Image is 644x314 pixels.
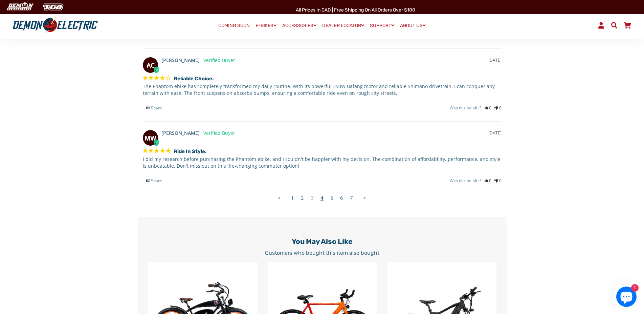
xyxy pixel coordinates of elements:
[143,130,158,146] div: MW
[143,57,158,73] div: AC
[317,191,327,205] a: Page 4
[142,73,171,83] span: 4-Star Rating Review
[143,104,165,111] span: Share
[368,21,397,30] a: SUPPORT
[320,21,367,30] a: DEALER LOCATOR
[327,191,337,205] a: Page 5
[494,178,501,184] i: 0
[148,237,496,246] h2: You may also like
[360,191,370,205] a: Next page
[297,191,307,205] a: Page 2
[142,146,171,156] span: 5-Star Rating Review
[39,1,67,13] img: TGB Canada
[296,7,415,13] span: All Prices in CAD | Free shipping on all orders over $100
[398,21,428,30] a: ABOUT US
[143,156,502,169] p: I did my research before purchasing the Phantom ebike, and I couldn't be happier with my decision...
[288,191,297,205] a: Page 1
[485,178,491,184] i: 0
[494,105,501,111] i: 0
[485,178,491,184] a: Rate review as helpful
[485,105,491,111] i: 0
[450,178,502,184] div: Was this helpful?
[3,1,36,13] img: Demon Electric
[347,191,356,205] a: Page 7
[488,57,502,63] div: [DATE]
[148,249,496,257] p: Customers who bought this item also bought
[253,21,279,30] a: E-BIKES
[614,287,639,309] inbox-online-store-chat: Shopify online store chat
[485,105,491,111] a: Rate review as helpful
[450,105,502,111] div: Was this helpful?
[143,83,502,97] p: The Phantom ebike has completely transformed my daily routine. With its powerful 350W Bafang moto...
[174,147,206,155] h3: Ride in style.
[274,191,284,205] a: Previous page
[280,21,319,30] a: ACCESSORIES
[161,130,200,136] strong: [PERSON_NAME]
[337,191,347,205] a: Page 6
[143,177,165,184] span: Share
[488,130,502,136] div: [DATE]
[307,191,317,205] a: Page 3
[494,178,501,184] a: Rate review as not helpful
[10,17,100,34] img: Demon Electric logo
[216,21,252,30] a: COMING SOON
[494,105,501,111] a: Rate review as not helpful
[143,194,502,202] ul: Reviews Pagination
[161,57,200,63] strong: [PERSON_NAME]
[174,75,214,83] h3: Reliable choice.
